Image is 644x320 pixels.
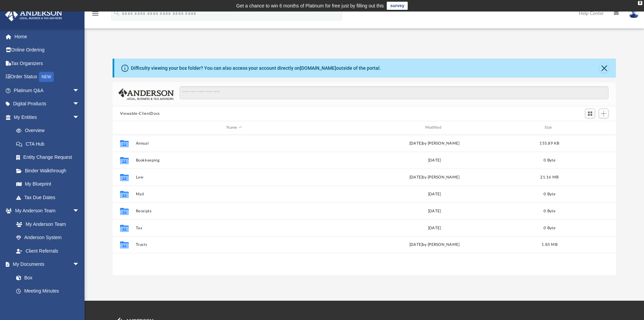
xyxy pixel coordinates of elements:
a: Tax Due Dates [9,191,90,204]
span: 155.89 KB [540,141,559,145]
div: id [566,125,613,131]
i: menu [91,9,99,18]
button: Bookkeeping [136,158,333,163]
a: Order StatusNEW [5,70,90,84]
button: Tax [136,226,333,230]
a: Anderson System [9,231,86,244]
a: My Documentsarrow_drop_down [5,258,86,271]
a: My Anderson Team [9,217,83,231]
a: My Anderson Teamarrow_drop_down [5,204,86,218]
span: arrow_drop_down [73,258,86,272]
div: id [116,125,133,131]
button: Mail [136,192,333,196]
button: Annual [136,141,333,146]
button: Switch to Grid View [585,109,595,118]
a: Digital Productsarrow_drop_down [5,97,90,111]
a: My Entitiesarrow_drop_down [5,110,90,124]
a: Client Referrals [9,244,86,258]
a: Online Ordering [5,43,90,57]
a: Overview [9,124,90,137]
span: 1.85 MB [542,243,557,247]
div: [DATE] [336,208,533,214]
a: My Blueprint [9,177,86,191]
a: Meeting Minutes [9,284,86,298]
div: [DATE] [336,225,533,231]
a: Binder Walkthrough [9,164,90,177]
a: Entity Change Request [9,151,90,164]
span: arrow_drop_down [73,97,86,111]
button: Receipts [136,209,333,213]
span: arrow_drop_down [73,110,86,124]
img: User Pic [629,8,639,18]
button: Trusts [136,242,333,247]
a: CTA Hub [9,137,90,151]
div: Difficulty viewing your box folder? You can also access your account directly on outside of the p... [131,65,381,72]
a: Home [5,30,90,43]
div: NEW [39,72,54,82]
a: survey [387,2,408,10]
a: Box [9,271,83,284]
span: 0 Byte [544,226,555,230]
a: Platinum Q&Aarrow_drop_down [5,84,90,97]
span: arrow_drop_down [73,204,86,218]
span: 21.16 MB [540,175,558,179]
button: Close [599,63,609,73]
button: Add [599,109,609,118]
a: [DOMAIN_NAME] [300,65,336,71]
button: Viewable-ClientDocs [120,111,160,117]
div: [DATE] by [PERSON_NAME] [336,140,533,146]
div: Size [536,125,563,131]
span: 0 Byte [544,192,555,196]
a: menu [91,13,99,18]
div: Name [135,125,333,131]
input: Search files and folders [180,86,609,99]
div: grid [113,135,616,275]
button: Law [136,175,333,179]
span: arrow_drop_down [73,84,86,98]
div: Modified [336,125,533,131]
div: [DATE] [336,191,533,197]
div: [DATE] by [PERSON_NAME] [336,242,533,248]
div: [DATE] by [PERSON_NAME] [336,174,533,180]
div: close [638,1,642,5]
img: Anderson Advisors Platinum Portal [3,8,64,21]
div: Get a chance to win 6 months of Platinum for free just by filling out this [236,2,384,10]
span: 0 Byte [544,209,555,213]
i: search [113,9,120,17]
span: 0 Byte [544,158,555,162]
div: [DATE] [336,157,533,163]
a: Tax Organizers [5,57,90,70]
